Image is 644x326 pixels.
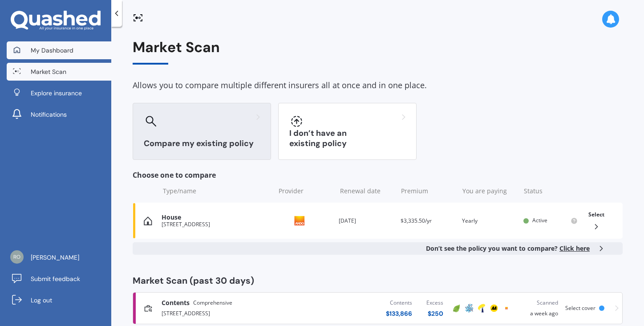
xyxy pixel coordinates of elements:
[520,298,558,318] div: a week ago
[144,139,260,149] h3: Compare my existing policy
[31,46,73,55] span: My Dashboard
[464,303,474,314] img: AMP
[277,212,322,229] img: Ando
[133,39,623,65] div: Market Scan
[163,187,271,196] div: Type/name
[476,303,487,314] img: Tower
[426,244,590,253] b: Don’t see the policy you want to compare?
[565,304,595,312] span: Select cover
[162,307,297,318] div: [STREET_ADDRESS]
[193,298,232,307] span: Comprehensive
[532,216,547,224] span: Active
[7,63,111,81] a: Market Scan
[10,250,24,264] img: a0454587613c54829f42223d625f1f64
[7,106,111,123] a: Notifications
[162,214,270,221] div: House
[279,187,333,196] div: Provider
[588,211,604,218] span: Select
[31,253,79,262] span: [PERSON_NAME]
[144,216,152,225] img: House
[162,221,270,228] div: [STREET_ADDRESS]
[559,244,590,253] span: Click here
[31,110,67,119] span: Notifications
[7,41,111,59] a: My Dashboard
[31,274,80,283] span: Submit feedback
[340,187,394,196] div: Renewal date
[426,309,443,318] div: $ 250
[451,303,462,314] img: Initio
[401,217,432,224] span: $3,335.50/yr
[7,249,111,266] a: [PERSON_NAME]
[31,67,66,76] span: Market Scan
[501,303,512,314] img: Ando
[289,128,405,149] h3: I don’t have an existing policy
[462,216,516,225] div: Yearly
[133,171,623,179] div: Choose one to compare
[7,270,111,288] a: Submit feedback
[133,276,623,285] div: Market Scan (past 30 days)
[520,298,558,307] div: Scanned
[162,298,190,307] span: Contents
[339,216,393,225] div: [DATE]
[386,298,412,307] div: Contents
[462,187,517,196] div: You are paying
[524,187,578,196] div: Status
[7,291,111,309] a: Log out
[489,303,499,314] img: AA
[7,84,111,102] a: Explore insurance
[31,296,52,305] span: Log out
[31,89,82,98] span: Explore insurance
[133,292,623,324] a: ContentsComprehensive[STREET_ADDRESS]Contents$133,866Excess$250InitioAMPTowerAAAndoScanneda week ...
[133,79,623,92] div: Allows you to compare multiple different insurers all at once and in one place.
[386,309,412,318] div: $ 133,866
[401,187,455,196] div: Premium
[426,298,443,307] div: Excess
